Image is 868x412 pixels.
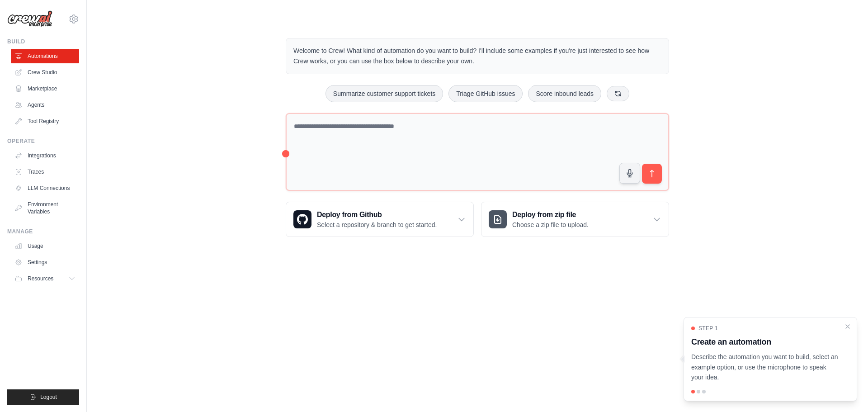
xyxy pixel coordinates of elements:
[11,49,79,63] a: Automations
[691,336,839,348] h3: Create an automation
[7,389,79,405] button: Logout
[317,220,437,229] p: Select a repository & branch to get started.
[325,85,443,102] button: Summarize customer support tickets
[823,369,868,412] iframe: Chat Widget
[11,81,79,96] a: Marketplace
[698,325,718,332] span: Step 1
[293,46,661,66] p: Welcome to Crew! What kind of automation do you want to build? I'll include some examples if you'...
[7,228,79,235] div: Manage
[528,85,601,102] button: Score inbound leads
[7,137,79,145] div: Operate
[512,209,589,220] h3: Deploy from zip file
[7,38,79,45] div: Build
[11,148,79,163] a: Integrations
[11,197,79,219] a: Environment Variables
[844,323,851,330] button: Close walkthrough
[512,220,589,229] p: Choose a zip file to upload.
[11,65,79,80] a: Crew Studio
[11,181,79,195] a: LLM Connections
[11,255,79,270] a: Settings
[40,393,57,401] span: Logout
[691,352,839,383] p: Describe the automation you want to build, select an example option, or use the microphone to spe...
[317,209,437,220] h3: Deploy from Github
[11,98,79,112] a: Agents
[7,10,52,28] img: Logo
[11,271,79,286] button: Resources
[11,114,79,128] a: Tool Registry
[28,275,53,282] span: Resources
[11,239,79,253] a: Usage
[448,85,523,102] button: Triage GitHub issues
[11,165,79,179] a: Traces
